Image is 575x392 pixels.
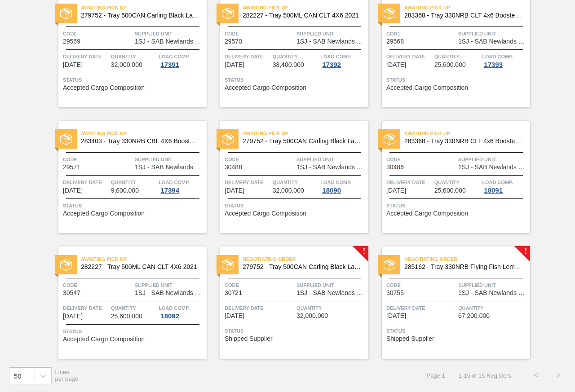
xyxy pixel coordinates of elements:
[320,61,343,68] div: 17392
[63,29,133,38] span: Code
[63,281,133,290] span: Code
[386,155,456,164] span: Code
[384,8,395,19] img: status
[111,187,139,194] span: 9,600.000
[63,155,133,164] span: Code
[458,155,528,164] span: Supplied Unit
[60,133,72,145] img: status
[320,178,366,194] a: Load Comp.18090
[320,52,351,61] span: Load Comp.
[81,138,199,145] span: 283403 - Tray 330NRB CBL 4X6 Booster 2
[296,164,366,171] span: 1SJ - SAB Newlands Brewery
[386,38,404,45] span: 29568
[386,52,432,61] span: Delivery Date
[243,12,361,19] span: 282227 - Tray 500ML CAN CLT 4X6 2021
[404,138,523,145] span: 283368 - Tray 330NRB CLT 4x6 Booster 1 V2
[273,52,318,61] span: Quantity
[404,255,530,264] span: Negotiating Order
[63,187,83,194] span: 07/06/2025
[159,304,190,313] span: Load Comp.
[525,364,547,387] button: <
[225,155,294,164] span: Code
[434,178,480,187] span: Quantity
[225,84,306,91] span: Accepted Cargo Composition
[243,264,361,270] span: 279752 - Tray 500CAN Carling Black Label R
[225,187,244,194] span: 08/09/2025
[386,201,528,210] span: Status
[482,187,504,194] div: 18091
[159,61,181,68] div: 17391
[63,313,83,320] span: 08/09/2025
[225,281,294,290] span: Code
[296,29,366,38] span: Supplied Unit
[386,75,528,84] span: Status
[225,304,294,313] span: Delivery Date
[225,313,244,319] span: 08/16/2025
[63,62,83,68] span: 07/04/2025
[273,62,304,68] span: 38,400.000
[63,178,109,187] span: Delivery Date
[434,52,480,61] span: Quantity
[273,187,304,194] span: 32,000.000
[159,52,204,68] a: Load Comp.17391
[81,255,207,264] span: Awaiting Pick Up
[159,304,204,320] a: Load Comp.18092
[63,38,80,45] span: 29569
[458,164,528,171] span: 1SJ - SAB Newlands Brewery
[404,12,523,19] span: 283368 - Tray 330NRB CLT 4x6 Booster 1 V2
[111,304,157,313] span: Quantity
[243,255,368,264] span: Negotiating Order
[386,29,456,38] span: Code
[482,178,513,187] span: Load Comp.
[273,178,318,187] span: Quantity
[458,281,528,290] span: Supplied Unit
[386,62,406,68] span: 07/04/2025
[63,201,204,210] span: Status
[81,129,207,138] span: Awaiting Pick Up
[63,327,204,336] span: Status
[225,201,366,210] span: Status
[320,52,366,68] a: Load Comp.17392
[45,121,207,233] a: statusAwaiting Pick Up283403 - Tray 330NRB CBL 4X6 Booster 2Code29571Supplied Unit1SJ - SAB Newla...
[135,164,204,171] span: 1SJ - SAB Newlands Brewery
[386,335,434,342] span: Shipped Supplier
[482,61,504,68] div: 17393
[14,372,22,379] div: 50
[159,178,204,194] a: Load Comp.17394
[482,52,528,68] a: Load Comp.17393
[159,187,181,194] div: 17394
[386,326,528,335] span: Status
[404,129,530,138] span: Awaiting Pick Up
[63,336,145,343] span: Accepted Cargo Composition
[222,259,234,271] img: status
[81,12,199,19] span: 279752 - Tray 500CAN Carling Black Label R
[63,290,80,296] span: 30547
[458,38,528,45] span: 1SJ - SAB Newlands Brewery
[159,178,190,187] span: Load Comp.
[225,335,273,342] span: Shipped Supplier
[60,8,72,19] img: status
[63,52,109,61] span: Delivery Date
[386,210,468,217] span: Accepted Cargo Composition
[81,264,199,270] span: 282227 - Tray 500ML CAN CLT 4X6 2021
[458,313,490,319] span: 67,200.000
[458,290,528,296] span: 1SJ - SAB Newlands Brewery
[404,264,523,270] span: 285162 - Tray 330NRB Flying Fish Lemon PU
[547,364,570,387] button: >
[225,164,242,171] span: 30488
[384,259,395,271] img: status
[63,75,204,84] span: Status
[111,178,157,187] span: Quantity
[243,129,368,138] span: Awaiting Pick Up
[111,52,157,61] span: Quantity
[243,138,361,145] span: 279752 - Tray 500CAN Carling Black Label R
[135,281,204,290] span: Supplied Unit
[482,178,528,194] a: Load Comp.18091
[225,210,306,217] span: Accepted Cargo Composition
[225,290,242,296] span: 30721
[243,3,368,12] span: Awaiting Pick Up
[368,121,530,233] a: statusAwaiting Pick Up283368 - Tray 330NRB CLT 4x6 Booster 1 V2Code30486Supplied Unit1SJ - SAB Ne...
[111,62,142,68] span: 32,000.000
[63,164,80,171] span: 29571
[386,178,432,187] span: Delivery Date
